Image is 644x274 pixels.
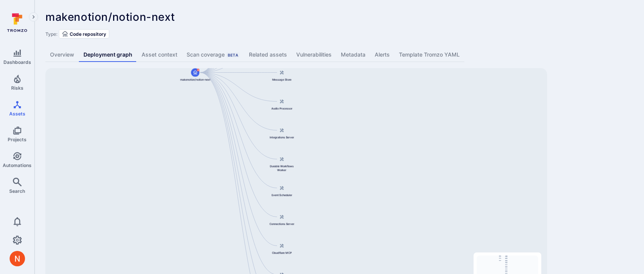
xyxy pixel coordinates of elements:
[45,48,633,62] div: Asset tabs
[9,188,25,194] span: Search
[244,48,292,62] a: Related assets
[336,48,370,62] a: Metadata
[180,77,210,81] span: makenotion/notion-next
[187,51,240,58] div: Scan coverage
[29,12,38,22] button: Expand navigation menu
[272,251,292,254] span: Cloudflare MCP
[370,48,394,62] a: Alerts
[8,137,27,142] span: Projects
[267,164,297,172] span: Durable Workflows Worker
[45,48,79,62] a: Overview
[11,85,23,91] span: Risks
[79,48,137,62] a: Deployment graph
[269,222,294,226] span: Connections Server
[292,48,336,62] a: Vulnerabilities
[272,193,292,197] span: Event Scheduler
[3,162,32,168] span: Automations
[394,48,464,62] a: Template Tromzo YAML
[10,251,25,266] div: Neeren Patki
[272,77,292,81] span: Message Store
[10,251,25,266] img: ACg8ocIprwjrgDQnDsNSk9Ghn5p5-B8DpAKWoJ5Gi9syOE4K59tr4Q=s96-c
[137,48,182,62] a: Asset context
[226,52,240,58] div: Beta
[270,135,294,139] span: Integrations Server
[9,111,25,117] span: Assets
[70,31,106,37] span: Code repository
[45,31,57,37] span: Type:
[3,59,31,65] span: Dashboards
[31,14,36,20] i: Expand navigation menu
[271,106,292,110] span: Audio Processor
[45,10,175,23] span: makenotion/notion-next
